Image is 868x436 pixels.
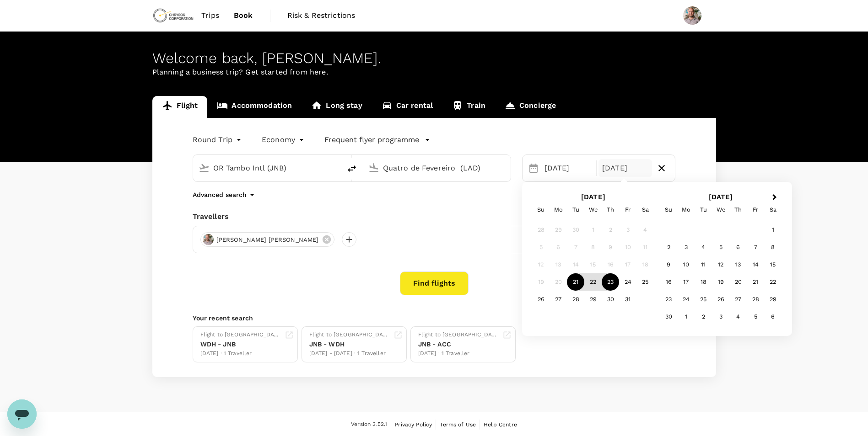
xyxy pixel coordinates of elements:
div: Choose Thursday, November 6th, 2025 [729,239,747,256]
div: Not available Saturday, October 11th, 2025 [636,239,654,256]
div: Not available Monday, October 6th, 2025 [550,239,567,256]
div: Choose Wednesday, November 26th, 2025 [712,291,729,308]
div: Not available Sunday, October 12th, 2025 [532,256,550,273]
div: Choose Friday, December 5th, 2025 [747,308,764,325]
span: Risk & Restrictions [287,10,356,21]
div: Choose Friday, November 7th, 2025 [747,239,764,256]
div: Choose Thursday, November 20th, 2025 [729,273,747,291]
h2: [DATE] [529,193,657,201]
div: Flight to [GEOGRAPHIC_DATA] [200,330,281,340]
a: Long stay [302,96,372,118]
div: Choose Sunday, November 9th, 2025 [660,256,677,273]
a: Terms of Use [440,420,476,430]
div: Not available Thursday, October 2nd, 2025 [602,221,619,239]
div: [DATE] [541,159,594,177]
div: Choose Sunday, November 2nd, 2025 [660,239,677,256]
a: Privacy Policy [395,420,432,430]
div: Choose Tuesday, November 25th, 2025 [695,291,712,308]
div: Not available Friday, October 10th, 2025 [619,239,636,256]
div: Choose Monday, December 1st, 2025 [677,308,695,325]
div: Choose Monday, October 27th, 2025 [550,291,567,308]
button: Find flights [400,271,469,295]
div: Choose Wednesday, November 12th, 2025 [712,256,729,273]
div: JNB - WDH [309,340,390,349]
div: Economy [262,133,306,147]
div: Wednesday [584,201,602,218]
div: Not available Thursday, October 16th, 2025 [602,256,619,273]
div: Not available Friday, October 17th, 2025 [619,256,636,273]
div: Not available Tuesday, September 30th, 2025 [567,221,584,239]
div: Choose Thursday, October 23rd, 2025 [602,273,619,291]
button: Open [504,167,506,169]
div: Not available Wednesday, October 8th, 2025 [584,239,602,256]
div: Choose Friday, October 31st, 2025 [619,291,636,308]
div: Not available Monday, October 20th, 2025 [550,273,567,291]
div: Choose Wednesday, October 22nd, 2025 [584,273,602,291]
div: Not available Tuesday, October 7th, 2025 [567,239,584,256]
div: Not available Sunday, October 19th, 2025 [532,273,550,291]
div: Sunday [660,201,677,218]
div: Friday [747,201,764,218]
div: Not available Thursday, October 9th, 2025 [602,239,619,256]
div: Choose Thursday, November 27th, 2025 [729,291,747,308]
div: Month November, 2025 [660,221,782,325]
span: Book [234,10,253,21]
h2: [DATE] [657,193,785,201]
div: Choose Friday, November 14th, 2025 [747,256,764,273]
div: Choose Friday, November 21st, 2025 [747,273,764,291]
div: Monday [550,201,567,218]
div: Choose Saturday, November 1st, 2025 [764,221,782,239]
button: Advanced search [193,189,258,200]
a: Train [442,96,495,118]
div: Not available Monday, October 13th, 2025 [550,256,567,273]
div: Monday [677,201,695,218]
a: Help Centre [484,420,517,430]
div: Choose Tuesday, November 18th, 2025 [695,273,712,291]
div: [DATE] · 1 Traveller [200,349,281,358]
div: Flight to [GEOGRAPHIC_DATA] [418,330,499,340]
div: Choose Saturday, November 22nd, 2025 [764,273,782,291]
p: Your recent search [193,314,676,323]
iframe: Button to launch messaging window [7,399,37,429]
span: Terms of Use [440,421,476,428]
input: Going to [383,161,491,175]
div: Choose Monday, November 10th, 2025 [677,256,695,273]
div: Choose Saturday, November 8th, 2025 [764,239,782,256]
div: Choose Sunday, November 16th, 2025 [660,273,677,291]
div: Choose Tuesday, December 2nd, 2025 [695,308,712,325]
div: Choose Monday, November 17th, 2025 [677,273,695,291]
p: Advanced search [193,190,247,199]
div: Thursday [602,201,619,218]
div: Choose Tuesday, October 21st, 2025 [567,273,584,291]
div: Tuesday [567,201,584,218]
p: Planning a business trip? Get started from here. [152,67,716,78]
div: Not available Wednesday, October 1st, 2025 [584,221,602,239]
div: Choose Monday, November 3rd, 2025 [677,239,695,256]
div: Choose Saturday, October 25th, 2025 [636,273,654,291]
div: Choose Tuesday, November 4th, 2025 [695,239,712,256]
span: [PERSON_NAME] [PERSON_NAME] [211,235,324,245]
div: Saturday [636,201,654,218]
div: Choose Sunday, November 23rd, 2025 [660,291,677,308]
div: JNB - ACC [418,340,499,349]
div: Thursday [729,201,747,218]
button: Open [334,167,336,169]
div: Saturday [764,201,782,218]
img: Chrysos Corporation [152,5,194,26]
div: Flight to [GEOGRAPHIC_DATA] [309,330,390,340]
img: Grant Royce Woods [683,6,701,25]
div: Not available Tuesday, October 14th, 2025 [567,256,584,273]
div: Not available Sunday, October 5th, 2025 [532,239,550,256]
div: [DATE] · 1 Traveller [418,349,499,358]
p: Frequent flyer programme [324,134,419,145]
div: Friday [619,201,636,218]
div: Not available Saturday, October 18th, 2025 [636,256,654,273]
span: Help Centre [484,421,517,428]
div: Choose Sunday, October 26th, 2025 [532,291,550,308]
div: Choose Wednesday, December 3rd, 2025 [712,308,729,325]
div: Choose Wednesday, October 29th, 2025 [584,291,602,308]
div: Tuesday [695,201,712,218]
a: Flight [152,96,208,118]
div: Travellers [193,211,676,222]
img: avatar-689d4583424ee.jpeg [203,234,214,245]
